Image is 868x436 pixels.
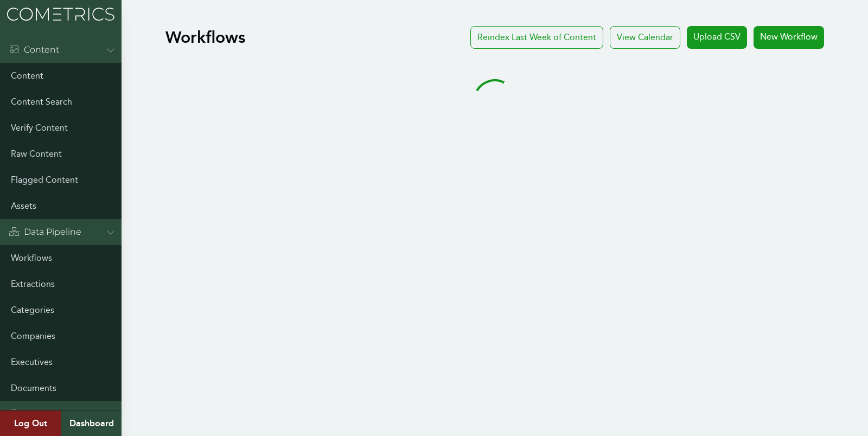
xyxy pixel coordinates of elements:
a: Upload CSV [687,26,747,49]
svg: audio-loading [473,79,516,123]
h1: Workflows [165,28,245,47]
div: Admin [9,408,53,421]
a: New Workflow [754,26,824,49]
a: Reindex Last Week of Content [470,26,603,49]
div: Content [9,43,59,56]
a: Dashboard [61,411,122,436]
div: Data Pipeline [9,226,81,239]
div: View Calendar [610,26,680,49]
